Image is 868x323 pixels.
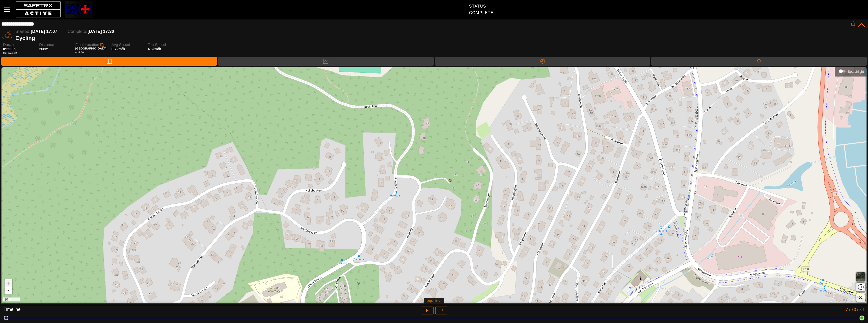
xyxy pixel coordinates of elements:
img: RescueLogo.png [65,1,93,18]
span: [DATE] 17:07 [31,29,57,34]
span: Duration [3,43,35,47]
span: 0:22:35 [3,47,16,51]
div: Searchlight [837,67,864,75]
span: 268m [39,47,48,51]
span: Final Location [75,42,99,47]
button: x 1 [435,307,447,314]
span: [GEOGRAPHIC_DATA] [75,47,106,50]
div: Complete [469,11,494,15]
span: Complete: [68,29,87,34]
div: Timeline [4,307,288,314]
span: Distance [39,43,71,47]
div: 30 m [3,297,20,302]
div: Splits [435,57,650,66]
span: (ex. pauses) [3,52,35,55]
span: [DATE] 17:30 [88,29,114,34]
div: Status [469,4,494,9]
img: CYCLING.svg [1,29,13,41]
a: Zoom out [5,287,12,294]
span: Top Speed [148,43,180,47]
span: x 1 [439,309,443,312]
span: at 17:30 [75,51,84,54]
a: Zoom in [5,279,12,287]
span: Avg Speed [112,43,144,47]
div: 17:30:31 [580,307,864,312]
span: 4.6km/h [148,47,161,51]
span: Legend [426,299,437,303]
div: Map [1,57,217,66]
span: Started: [15,29,31,34]
div: Timeline [651,57,867,66]
div: Cycling [15,35,851,41]
span: 0.7km/h [112,47,125,51]
div: Data [218,57,433,66]
div: Searchlight [848,70,864,73]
